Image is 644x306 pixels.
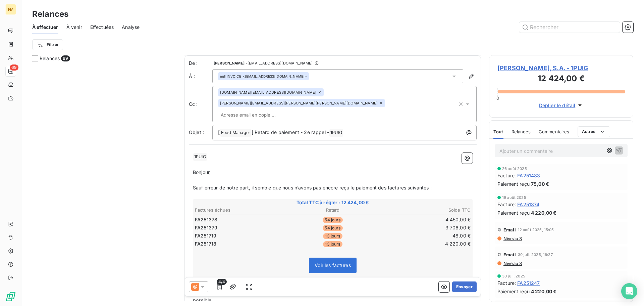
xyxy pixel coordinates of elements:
th: Factures échues [195,207,286,214]
span: 13 jours [323,241,342,247]
span: Tout [493,129,503,134]
span: FA251718 [195,241,216,247]
span: Commentaires [539,129,570,134]
span: FA251379 [195,224,217,231]
span: 19 août 2025 [502,195,526,200]
span: 75,00 € [531,180,549,187]
span: 4 220,00 € [531,288,557,295]
span: Facture : [497,172,516,179]
span: Facture : [497,279,516,287]
td: 48,00 € [379,232,471,239]
div: Open Intercom Messenger [621,283,637,299]
span: [ [218,129,220,135]
span: 26 août 2025 [502,167,527,171]
div: <[EMAIL_ADDRESS][DOMAIN_NAME]> [220,74,307,79]
span: Paiement reçu [497,209,530,216]
input: Adresse email en copie ... [218,110,296,120]
button: Filtrer [32,39,63,50]
span: Déplier le détail [539,102,576,109]
h3: 12 424,00 € [497,73,625,86]
span: Niveau 3 [503,261,522,266]
span: 69 [61,55,70,61]
span: Sauf erreur de notre part, il semble que nous n’avons pas encore reçu le paiement des factures su... [193,185,432,190]
span: 30 juil. 2025, 16:27 [518,253,553,257]
span: 12 août 2025, 15:05 [518,228,554,232]
span: FA251719 [195,232,216,239]
span: 54 jours [323,217,342,223]
img: Logo LeanPay [5,291,16,302]
span: 0 [496,95,499,101]
div: FM [5,4,16,15]
span: null INVOICE [220,74,241,79]
span: - [EMAIL_ADDRESS][DOMAIN_NAME] [246,61,313,65]
span: De : [189,60,212,67]
label: Cc : [189,101,212,107]
span: [PERSON_NAME], S.A. - 1PUIG [497,63,625,73]
th: Solde TTC [379,207,471,214]
span: 1PUIG [193,153,207,161]
span: Email [503,252,516,257]
span: Analyse [122,24,140,31]
button: Autres [578,126,610,137]
span: Relances [40,55,60,62]
span: Niveau 3 [503,236,522,241]
span: [PERSON_NAME] [214,61,245,65]
td: 3 706,00 € [379,224,471,231]
span: [PERSON_NAME][EMAIL_ADDRESS][PERSON_NAME][PERSON_NAME][DOMAIN_NAME] [220,101,378,105]
span: Facture : [497,201,516,208]
span: 4 220,00 € [531,209,557,216]
span: 69 [10,64,18,71]
span: Feed Manager [220,129,251,137]
span: Relances [512,129,531,134]
span: ] Retard de paiement - 2e rappel - [252,129,329,135]
span: FA251374 [517,201,539,208]
button: Envoyer [452,281,477,292]
span: Bonjour, [193,169,211,175]
span: [DOMAIN_NAME][EMAIL_ADDRESS][DOMAIN_NAME] [220,90,316,94]
span: 30 juil. 2025 [502,274,525,278]
span: 54 jours [323,225,342,231]
h3: Relances [32,8,68,20]
span: Objet : [189,129,204,135]
span: À effectuer [32,24,58,31]
span: Effectuées [90,24,114,31]
span: Paiement reçu [497,288,530,295]
div: grid [32,66,176,306]
span: FA251247 [517,279,540,287]
span: Total TTC à régler : 12 424,00 € [194,199,472,206]
button: Déplier le détail [537,101,586,109]
span: 1PUIG [329,129,343,137]
span: À venir [66,24,82,31]
span: 4/4 [217,279,227,285]
th: Retard [287,207,378,214]
span: Voir les factures [315,262,351,268]
td: 4 220,00 € [379,240,471,248]
span: Email [503,227,516,232]
td: 4 450,00 € [379,216,471,223]
label: À : [189,73,212,80]
span: Paiement reçu [497,180,530,187]
input: Rechercher [519,22,620,33]
span: FA251483 [517,172,540,179]
span: 13 jours [323,233,342,239]
span: FA251378 [195,216,217,223]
